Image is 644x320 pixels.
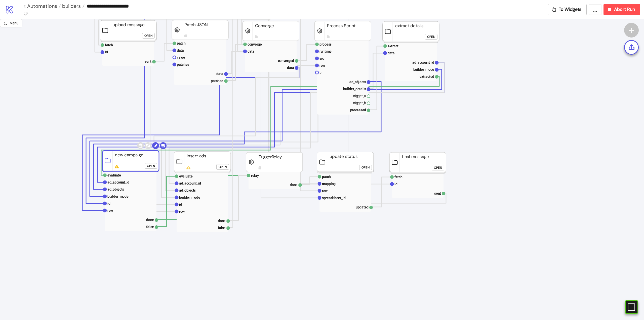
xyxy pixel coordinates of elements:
[361,165,370,170] div: Open
[251,173,259,177] text: relay
[216,72,223,76] text: data
[216,164,229,170] button: Open
[287,66,294,70] text: data
[177,55,185,59] text: value
[142,33,155,39] button: Open
[105,50,108,54] text: id
[413,67,434,72] text: builder_mode
[107,208,113,212] text: row
[425,34,437,40] button: Open
[179,181,201,185] text: ad_account_id
[388,44,398,48] text: extract
[319,70,321,75] text: b
[319,63,325,67] text: row
[432,165,444,170] button: Open
[179,195,200,199] text: builder_mode
[177,48,184,52] text: data
[147,163,155,169] div: Open
[343,87,366,91] text: builder_details
[144,33,152,39] div: Open
[10,21,18,25] span: Menu
[105,43,113,47] text: fetch
[107,187,124,191] text: ad_objects
[23,4,61,9] a: < Automations
[434,165,442,171] div: Open
[179,202,182,206] text: id
[248,42,262,46] text: converge
[322,175,331,179] text: patch
[107,194,129,198] text: builder_mode
[177,62,189,66] text: patches
[219,164,227,170] div: Open
[145,163,157,169] button: Open
[179,209,185,214] text: row
[177,41,186,45] text: patch
[179,174,193,178] text: evaluate
[319,49,332,53] text: runtime
[107,173,121,177] text: evaluate
[61,4,85,9] a: builders
[248,49,255,53] text: data
[107,201,110,205] text: id
[614,7,635,12] span: Abort Run
[322,189,328,193] text: row
[559,7,582,12] span: To Widgets
[394,175,403,179] text: fetch
[107,180,129,184] text: ad_account_id
[61,3,81,9] span: builders
[388,51,395,55] text: data
[319,56,324,60] text: src
[319,42,332,46] text: process
[603,4,640,15] button: Abort Run
[349,80,366,84] text: ad_objects
[589,4,601,15] button: ...
[322,196,346,200] text: spreadsheet_id
[322,182,336,186] text: mapping
[394,182,397,186] text: id
[4,21,8,25] span: radius-bottomright
[548,4,587,15] button: To Widgets
[179,188,196,192] text: ad_objects
[427,34,435,40] div: Open
[359,165,372,170] button: Open
[412,60,434,64] text: ad_account_id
